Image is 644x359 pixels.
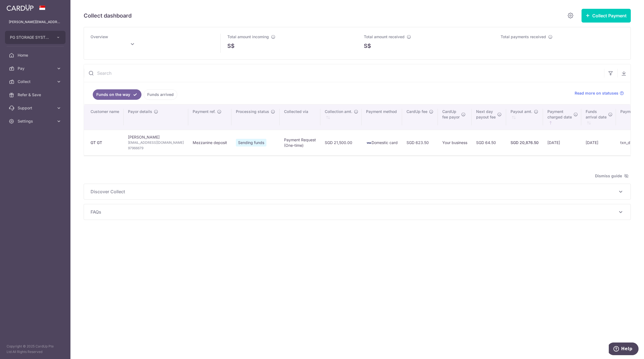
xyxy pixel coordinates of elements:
[364,34,405,39] span: Total amount received
[91,34,108,39] span: Overview
[402,104,438,130] th: CardUp fee
[582,9,631,23] button: Collect Payment
[18,53,54,58] span: Home
[438,130,472,155] td: Your business
[280,104,320,130] th: Collected via
[193,109,215,114] span: Payment ref.
[5,31,66,44] button: PG STORAGE SYSTEMS PTE. LTD.
[12,4,24,9] span: Help
[442,109,460,120] span: CardUp fee payor
[124,130,188,155] td: [PERSON_NAME]
[325,109,352,114] span: Collection amt.
[280,130,320,155] td: Payment Request (One-time)
[472,104,506,130] th: Next daypayout fee
[227,42,234,50] span: S$
[236,139,266,147] span: Sending funds
[581,130,616,155] td: [DATE]
[543,130,581,155] td: [DATE]
[231,104,280,130] th: Processing status
[91,188,624,195] p: Discover Collect
[9,19,62,25] p: [PERSON_NAME][EMAIL_ADDRESS][PERSON_NAME][DOMAIN_NAME]
[472,130,506,155] td: SGD 64.50
[188,104,231,130] th: Payment ref.
[511,140,539,145] div: SGD 20,876.50
[595,173,629,179] span: Dismiss guide
[476,109,496,120] span: Next day payout fee
[575,90,624,96] a: Read more on statuses
[18,79,54,84] span: Collect
[18,66,54,71] span: Pay
[543,104,581,130] th: Paymentcharged date : activate to sort column ascending
[91,209,617,215] span: FAQs
[364,42,371,50] span: S$
[236,109,269,114] span: Processing status
[501,34,546,39] span: Total payments received
[406,109,427,114] span: CardUp fee
[438,104,472,130] th: CardUpfee payor
[128,140,184,145] span: [EMAIL_ADDRESS][DOMAIN_NAME]
[188,130,231,155] td: Mezzanine deposit
[84,11,132,20] h5: Collect dashboard
[91,209,624,215] p: FAQs
[18,105,54,111] span: Support
[227,34,269,39] span: Total amount incoming
[362,104,402,130] th: Payment method
[581,104,616,130] th: Fundsarrival date : activate to sort column ascending
[10,35,51,40] span: PG STORAGE SYSTEMS PTE. LTD.
[362,130,402,155] td: Domestic card
[609,343,638,356] iframe: Opens a widget where you can find more information
[144,89,177,100] a: Funds arrived
[320,130,362,155] td: SGD 21,500.00
[511,109,532,114] span: Payout amt.
[320,104,362,130] th: Collection amt. : activate to sort column ascending
[128,145,184,151] span: 97966679
[506,104,543,130] th: Payout amt. : activate to sort column ascending
[366,140,372,146] img: visa-sm-192604c4577d2d35970c8ed26b86981c2741ebd56154ab54ad91a526f0f24972.png
[586,109,607,120] span: Funds arrival date
[91,140,119,145] div: GT GT
[84,104,124,130] th: Customer name
[93,89,141,100] a: Funds on the way
[84,64,604,82] input: Search
[18,92,54,98] span: Refer & Save
[124,104,188,130] th: Payor details
[91,188,617,195] span: Discover Collect
[402,130,438,155] td: SGD 623.50
[575,90,618,96] span: Read more on statuses
[18,118,54,124] span: Settings
[547,109,572,120] span: Payment charged date
[7,4,34,11] img: CardUp
[128,109,152,114] span: Payor details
